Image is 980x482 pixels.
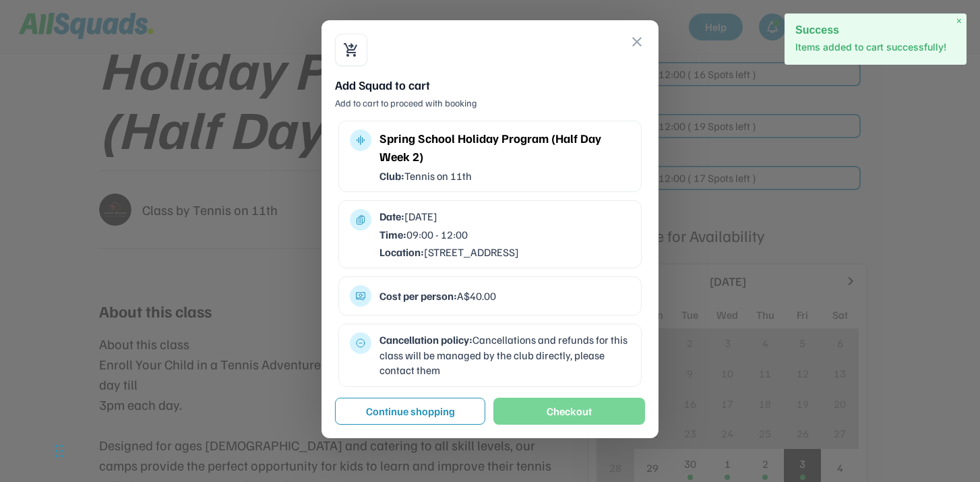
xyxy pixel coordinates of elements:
[379,333,472,347] strong: Cancellation policy:
[956,16,962,27] span: ×
[379,169,630,183] div: Tennis on 11th
[379,210,404,223] strong: Date:
[335,398,485,425] button: Continue shopping
[493,398,645,425] button: Checkout
[335,77,645,94] div: Add Squad to cart
[379,245,424,259] strong: Location:
[355,135,366,146] button: multitrack_audio
[379,289,457,303] strong: Cost per person:
[379,169,404,183] strong: Club:
[335,96,645,110] div: Add to cart to proceed with booking
[343,42,359,58] button: shopping_cart_checkout
[379,332,630,378] div: Cancellations and refunds for this class will be managed by the club directly, please contact them
[379,209,630,224] div: [DATE]
[629,34,645,50] button: close
[379,228,406,241] strong: Time:
[379,245,630,260] div: [STREET_ADDRESS]
[379,289,630,303] div: A$40.00
[379,129,630,166] div: Spring School Holiday Program (Half Day Week 2)
[795,24,956,36] h2: Success
[795,40,956,54] p: Items added to cart successfully!
[379,227,630,242] div: 09:00 - 12:00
